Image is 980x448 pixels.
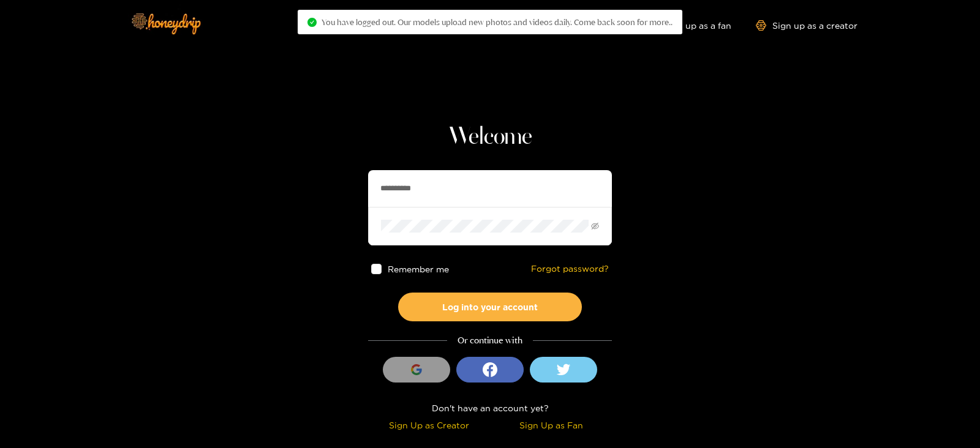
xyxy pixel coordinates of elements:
[388,264,449,274] span: Remember me
[322,17,673,27] span: You have logged out. Our models upload new photos and videos daily. Come back soon for more..
[647,20,731,31] a: Sign up as a fan
[398,293,582,321] button: Log into your account
[756,20,858,31] a: Sign up as a creator
[591,222,599,230] span: eye-invisible
[368,334,612,348] div: Or continue with
[371,418,487,432] div: Sign Up as Creator
[368,122,612,152] h1: Welcome
[307,18,317,27] span: check-circle
[531,264,609,274] a: Forgot password?
[368,401,612,415] div: Don't have an account yet?
[493,418,609,432] div: Sign Up as Fan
